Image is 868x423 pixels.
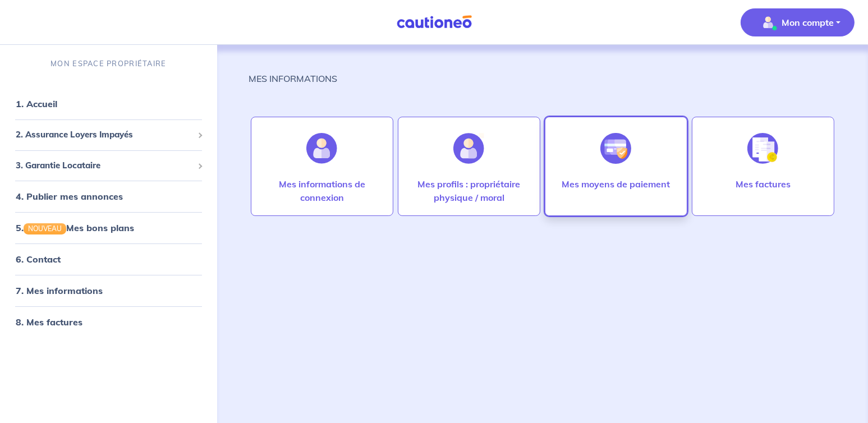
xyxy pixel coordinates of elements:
a: 4. Publier mes annonces [16,191,123,202]
div: 4. Publier mes annonces [4,185,213,208]
div: 1. Accueil [4,93,213,115]
img: illu_invoice.svg [747,133,778,164]
div: 8. Mes factures [4,311,213,333]
div: 6. Contact [4,248,213,270]
div: 7. Mes informations [4,279,213,302]
div: 2. Assurance Loyers Impayés [4,124,213,146]
p: Mon compte [782,16,834,29]
p: Mes informations de connexion [263,177,382,204]
img: illu_account.svg [306,133,337,164]
img: Cautioneo [392,15,476,29]
p: Mes profils : propriétaire physique / moral [410,177,529,204]
div: 5.NOUVEAUMes bons plans [4,217,213,239]
a: 1. Accueil [16,98,57,109]
p: MES INFORMATIONS [249,72,337,85]
a: 5.NOUVEAUMes bons plans [16,222,134,233]
span: 3. Garantie Locataire [16,159,193,172]
a: 7. Mes informations [16,285,103,296]
a: 6. Contact [16,254,61,265]
p: MON ESPACE PROPRIÉTAIRE [50,58,166,69]
img: illu_account_valid_menu.svg [759,13,777,31]
button: illu_account_valid_menu.svgMon compte [741,8,855,36]
img: illu_account_add.svg [453,133,484,164]
p: Mes moyens de paiement [562,177,670,191]
img: illu_credit_card_no_anim.svg [600,133,631,164]
div: 3. Garantie Locataire [4,155,213,177]
span: 2. Assurance Loyers Impayés [16,128,193,141]
a: 8. Mes factures [16,316,82,328]
p: Mes factures [736,177,791,191]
